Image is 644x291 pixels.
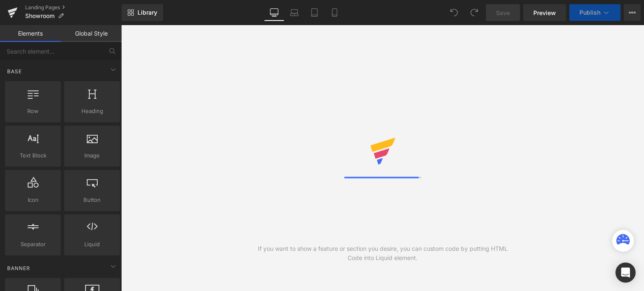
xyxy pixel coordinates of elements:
button: More [624,4,641,21]
a: Desktop [264,4,284,21]
button: Undo [446,4,462,21]
div: If you want to show a feature or section you desire, you can custom code by putting HTML Code int... [252,244,514,263]
a: Preview [523,4,566,21]
a: Laptop [284,4,304,21]
a: New Library [122,4,163,21]
span: Text Block [8,151,58,160]
span: Button [67,196,117,204]
span: Publish [579,9,600,16]
span: Library [138,9,157,16]
a: Tablet [304,4,325,21]
span: Separator [8,240,58,249]
a: Mobile [325,4,345,21]
span: Save [496,8,510,17]
button: Publish [569,4,621,21]
span: Liquid [67,240,117,249]
button: Redo [466,4,483,21]
span: Image [67,151,117,160]
span: Banner [6,264,31,272]
span: Showroom [25,13,55,19]
span: Preview [533,8,556,17]
span: Heading [67,107,117,116]
span: Icon [8,196,58,204]
a: Landing Pages [25,4,122,11]
div: Open Intercom Messenger [615,263,636,283]
span: Base [6,67,23,75]
span: Row [8,107,58,116]
a: Global Style [61,25,122,42]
